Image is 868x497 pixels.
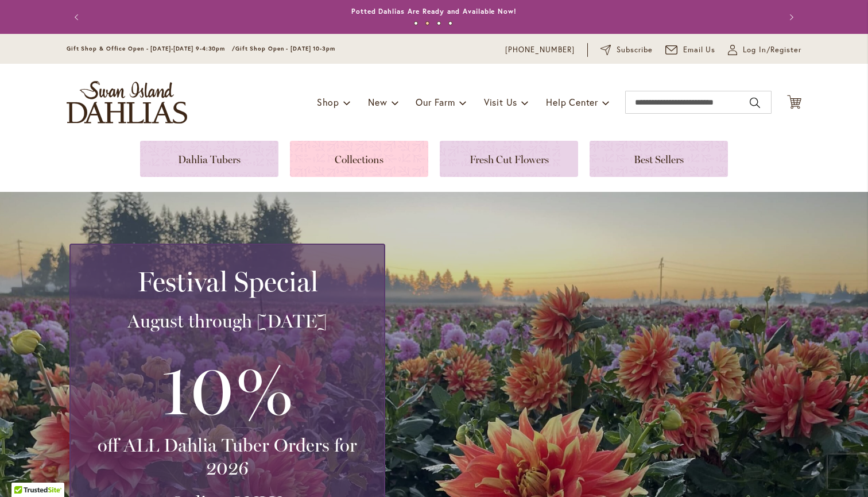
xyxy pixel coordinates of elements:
h2: Festival Special [84,265,370,298]
h3: 10% [84,344,370,434]
span: Log In/Register [743,44,801,56]
h3: off ALL Dahlia Tuber Orders for 2026 [84,434,370,480]
a: Log In/Register [728,44,801,56]
span: Subscribe [617,44,653,56]
button: Next [778,6,801,29]
button: 2 of 4 [425,21,429,25]
span: Gift Shop Open - [DATE] 10-3pm [235,45,335,52]
a: Potted Dahlias Are Ready and Available Now! [351,7,517,16]
button: 3 of 4 [437,21,441,25]
span: Our Farm [416,96,455,108]
a: [PHONE_NUMBER] [505,44,575,56]
span: Email Us [683,44,716,56]
span: Shop [317,96,339,108]
span: Visit Us [484,96,517,108]
a: store logo [67,81,187,124]
button: Previous [67,6,90,29]
span: Help Center [546,96,598,108]
h3: August through [DATE] [84,310,370,333]
span: New [368,96,387,108]
a: Email Us [665,44,716,56]
span: Gift Shop & Office Open - [DATE]-[DATE] 9-4:30pm / [67,45,235,52]
a: Subscribe [600,44,653,56]
button: 4 of 4 [448,21,452,25]
button: 1 of 4 [414,21,418,25]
